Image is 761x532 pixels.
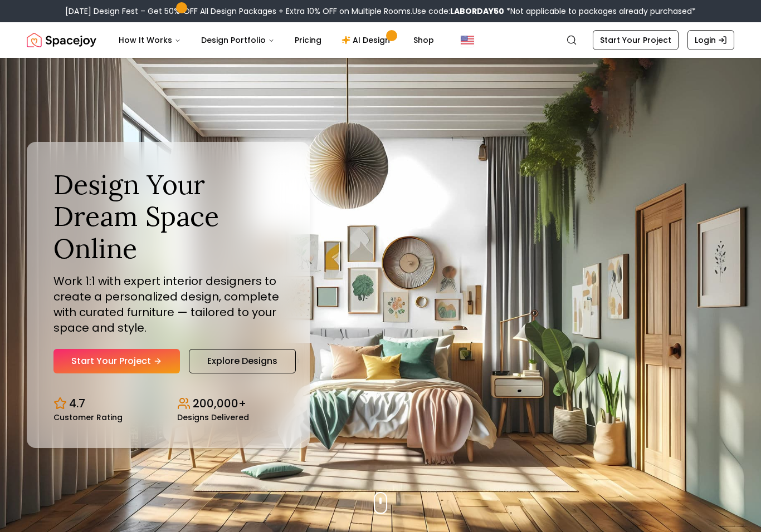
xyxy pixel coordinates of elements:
div: [DATE] Design Fest – Get 50% OFF All Design Packages + Extra 10% OFF on Multiple Rooms. [65,6,696,17]
a: Pricing [286,29,330,51]
button: Design Portfolio [192,29,284,51]
nav: Main [110,29,443,51]
span: *Not applicable to packages already purchased* [504,6,696,17]
nav: Global [27,22,734,58]
b: LABORDAY50 [450,6,504,17]
p: 200,000+ [193,396,246,411]
a: Spacejoy [27,29,96,51]
p: 4.7 [69,396,85,411]
img: Spacejoy Logo [27,29,96,51]
img: United States [461,33,474,47]
a: AI Design [333,29,402,51]
a: Start Your Project [593,30,679,50]
div: Design stats [53,387,283,421]
a: Shop [404,29,443,51]
button: How It Works [110,29,190,51]
span: Use code: [412,6,504,17]
a: Start Your Project [53,349,180,373]
small: Designs Delivered [177,413,249,421]
p: Work 1:1 with expert interior designers to create a personalized design, complete with curated fu... [53,273,283,336]
a: Login [687,30,734,50]
small: Customer Rating [53,413,123,421]
h1: Design Your Dream Space Online [53,169,283,265]
a: Explore Designs [189,349,296,373]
